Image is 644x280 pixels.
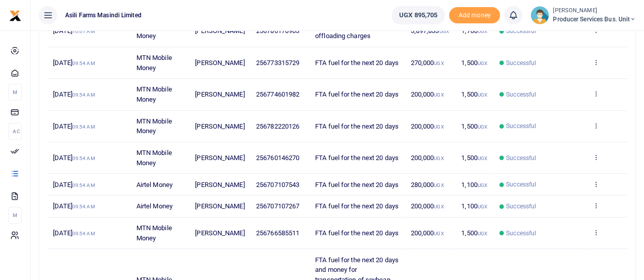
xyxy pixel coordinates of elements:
span: [PERSON_NAME] [195,59,244,67]
span: Producer Services Bus. Unit [553,15,636,24]
span: Successful [506,229,536,238]
img: profile-user [530,6,549,24]
a: logo-small logo-large logo-large [9,11,21,19]
span: 256707107543 [256,181,299,189]
span: 1,500 [461,229,487,237]
span: Successful [506,90,536,99]
span: 270,000 [410,59,443,67]
span: [DATE] [53,122,95,130]
span: Airtel Money [136,181,173,189]
small: 09:54 AM [72,204,95,209]
span: Successful [506,26,536,36]
small: 09:54 AM [72,60,95,66]
small: UGX [478,182,487,188]
span: Successful [506,202,536,211]
small: UGX [478,28,487,34]
span: FTA fuel for the next 20 days [315,181,399,189]
span: FTA fuel for the next 20 days [315,122,399,130]
span: FTA fuel for the next 20 days [315,229,399,237]
small: UGX [478,124,487,130]
small: UGX [434,182,443,188]
span: 200,000 [410,229,443,237]
span: 256782220126 [256,122,299,130]
span: 200,000 [410,202,443,210]
small: [PERSON_NAME] [553,7,636,15]
span: MTN Mobile Money [136,149,172,167]
a: Add money [449,11,500,18]
span: 256766585511 [256,229,299,237]
small: UGX [434,92,443,98]
small: 09:54 AM [72,182,95,188]
span: Asili Farms Masindi Limited [61,11,146,20]
span: Successful [506,121,536,131]
span: 256774601982 [256,90,299,98]
span: UGX 895,705 [399,10,437,20]
li: M [8,84,22,101]
small: 09:54 AM [72,92,95,98]
img: logo-small [9,10,21,22]
span: [PERSON_NAME] [195,202,244,210]
span: [PERSON_NAME] [195,90,244,98]
li: M [8,207,22,224]
small: UGX [478,204,487,209]
span: [DATE] [53,229,95,237]
small: UGX [434,124,443,130]
span: [DATE] [53,59,95,67]
span: 1,500 [461,122,487,130]
span: [DATE] [53,202,95,210]
span: [DATE] [53,90,95,98]
span: 256760146270 [256,154,299,162]
span: 1,500 [461,59,487,67]
span: Airtel Money [136,202,173,210]
span: 1,500 [461,90,487,98]
small: UGX [478,231,487,236]
small: UGX [434,155,443,161]
span: 200,000 [410,154,443,162]
span: 280,000 [410,181,443,189]
small: 09:54 AM [72,231,95,236]
span: [DATE] [53,154,95,162]
small: UGX [434,231,443,236]
small: UGX [439,28,449,34]
span: Successful [506,180,536,189]
span: [PERSON_NAME] [195,181,244,189]
span: 1,100 [461,202,487,210]
a: UGX 895,705 [391,6,445,24]
span: MTN Mobile Money [136,117,172,135]
span: 256773315729 [256,59,299,67]
small: UGX [478,92,487,98]
span: [PERSON_NAME] [195,154,244,162]
span: FTA fuel for the next 20 days [315,90,399,98]
a: profile-user [PERSON_NAME] Producer Services Bus. Unit [530,6,636,24]
span: 1,500 [461,154,487,162]
span: [PERSON_NAME] [195,122,244,130]
li: Toup your wallet [449,7,500,24]
small: 09:54 AM [72,155,95,161]
span: [DATE] [53,181,95,189]
small: UGX [434,60,443,66]
span: 200,000 [410,90,443,98]
span: Successful [506,58,536,68]
span: MTN Mobile Money [136,224,172,242]
span: 1,100 [461,181,487,189]
span: FTA fuel for the next 20 days [315,154,399,162]
small: 09:54 AM [72,124,95,130]
span: 256707107267 [256,202,299,210]
span: [PERSON_NAME] [195,229,244,237]
small: UGX [434,204,443,209]
span: MTN Mobile Money [136,54,172,72]
li: Wallet ballance [387,6,449,24]
small: UGX [478,155,487,161]
span: FTA fuel for the next 20 days [315,202,399,210]
small: 10:01 AM [72,28,95,34]
li: Ac [8,123,22,140]
span: Add money [449,7,500,24]
span: 200,000 [410,122,443,130]
span: MTN Mobile Money [136,85,172,103]
small: UGX [478,60,487,66]
span: FTA fuel for the next 20 days [315,59,399,67]
span: Successful [506,153,536,163]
